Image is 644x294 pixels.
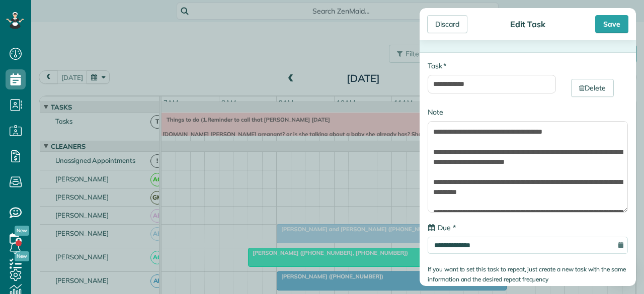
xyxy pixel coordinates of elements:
[15,226,29,236] span: New
[507,19,548,29] div: Edit Task
[428,265,626,283] small: If you want to set this task to repeat, just create a new task with the same information and the ...
[428,223,456,233] label: Due
[428,107,443,117] label: Note
[427,15,467,33] div: Discard
[428,61,446,71] label: Task
[595,15,628,33] div: Save
[571,79,614,97] a: Delete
